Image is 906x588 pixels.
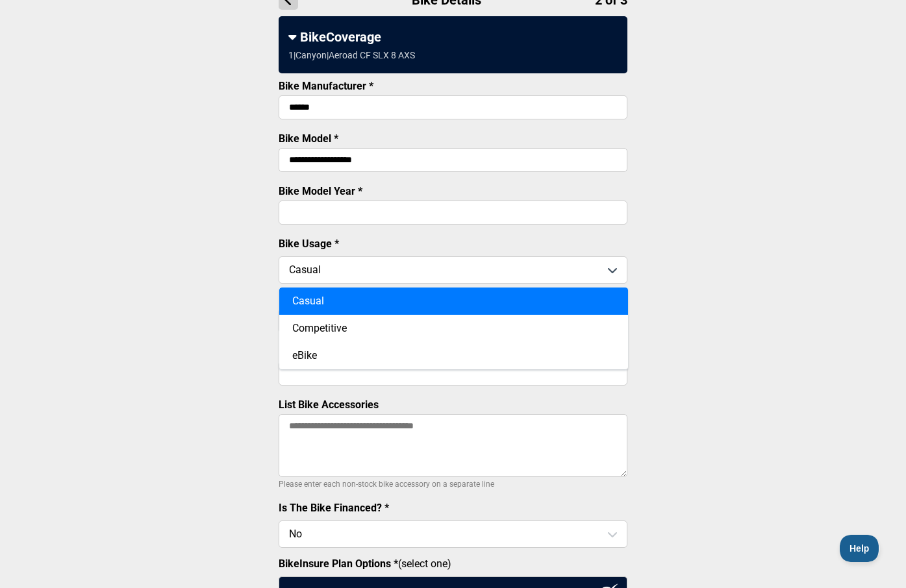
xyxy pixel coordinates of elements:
strong: BikeInsure Plan Options * [279,557,398,570]
div: 1 | Canyon | Aeroad CF SLX 8 AXS [288,50,415,60]
label: Is The Bike Financed? * [279,502,389,514]
label: (select one) [279,557,627,570]
div: eBike [279,342,628,369]
label: Bike Model Year * [279,185,362,197]
label: Bike Usage * [279,238,339,250]
iframe: Toggle Customer Support [840,535,880,562]
label: Bike Model * [279,132,338,145]
div: BikeCoverage [288,29,618,45]
div: Casual [279,288,628,315]
div: Competitive [279,315,628,342]
label: Bike Purchase Price * [279,293,380,306]
label: List Bike Accessories [279,398,379,411]
label: Bike Serial Number [279,346,370,358]
p: Please enter each non-stock bike accessory on a separate line [279,476,627,492]
label: Bike Manufacturer * [279,80,373,92]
